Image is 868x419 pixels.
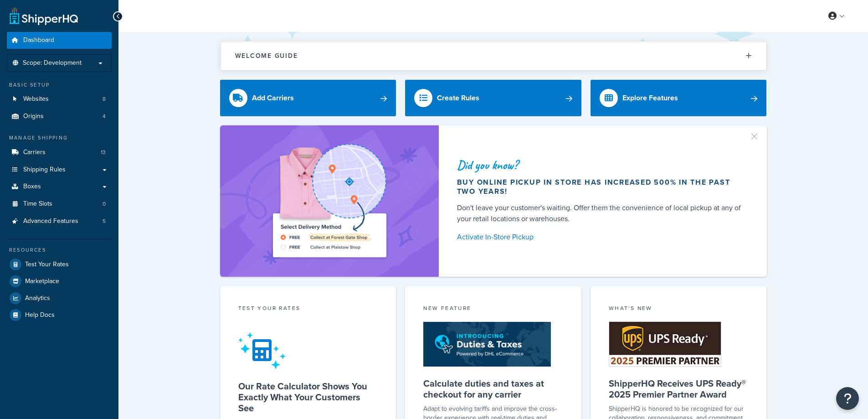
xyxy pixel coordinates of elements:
[235,52,298,59] h2: Welcome Guide
[103,217,106,225] span: 5
[221,41,766,70] button: Welcome Guide
[7,144,112,161] li: Carriers
[437,92,479,104] div: Create Rules
[25,278,59,285] span: Marketplace
[457,178,745,196] div: Buy online pickup in store has increased 500% in the past two years!
[457,231,745,243] a: Activate In-Store Pickup
[23,36,54,44] span: Dashboard
[836,387,859,410] button: Open Resource Center
[7,196,112,212] li: Time Slots
[457,159,745,171] div: Did you know?
[25,311,55,319] span: Help Docs
[7,32,112,49] a: Dashboard
[238,381,378,414] h5: Our Rate Calculator Shows You Exactly What Your Customers See
[23,113,44,120] span: Origins
[7,256,112,273] a: Test Your Rates
[423,304,563,315] div: New Feature
[7,108,112,125] li: Origins
[23,183,41,191] span: Boxes
[7,108,112,125] a: Origins4
[7,213,112,230] li: Advanced Features
[23,95,49,103] span: Websites
[247,139,412,263] img: ad-shirt-map-b0359fc47e01cab431d101c4b569394f6a03f54285957d908178d52f29eb9668.png
[7,134,112,142] div: Manage Shipping
[405,80,581,116] a: Create Rules
[101,149,106,156] span: 13
[609,304,749,315] div: What's New
[23,166,66,174] span: Shipping Rules
[23,200,52,208] span: Time Slots
[25,261,69,269] span: Test Your Rates
[7,196,112,212] a: Time Slots0
[7,91,112,108] a: Websites8
[23,59,82,67] span: Scope: Development
[7,273,112,290] a: Marketplace
[7,161,112,178] a: Shipping Rules
[23,149,46,156] span: Carriers
[238,304,378,315] div: Test your rates
[7,178,112,195] a: Boxes
[7,246,112,254] div: Resources
[7,290,112,306] a: Analytics
[622,92,678,104] div: Explore Features
[591,80,767,116] a: Explore Features
[103,200,106,208] span: 0
[7,91,112,108] li: Websites
[7,144,112,161] a: Carriers13
[7,307,112,323] a: Help Docs
[23,217,78,225] span: Advanced Features
[220,80,396,116] a: Add Carriers
[25,295,50,302] span: Analytics
[609,378,749,400] h5: ShipperHQ Receives UPS Ready® 2025 Premier Partner Award
[252,92,294,104] div: Add Carriers
[103,95,106,103] span: 8
[423,378,563,400] h5: Calculate duties and taxes at checkout for any carrier
[7,213,112,230] a: Advanced Features5
[7,81,112,89] div: Basic Setup
[457,202,745,224] div: Don't leave your customer's waiting. Offer them the convenience of local pickup at any of your re...
[103,113,106,120] span: 4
